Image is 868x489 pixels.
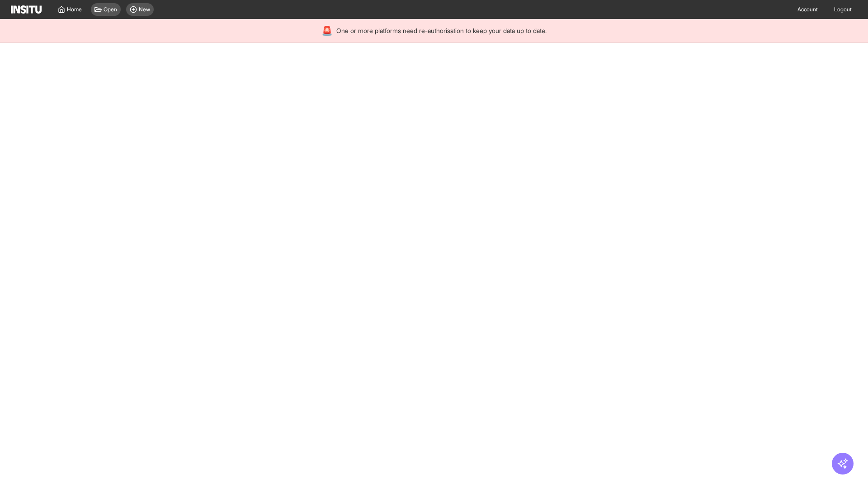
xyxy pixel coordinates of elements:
[67,6,82,13] span: Home
[104,6,117,13] span: Open
[11,5,42,14] img: Logo
[139,6,150,13] span: New
[336,26,547,35] span: One or more platforms need re-authorisation to keep your data up to date.
[321,24,333,37] div: 🚨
